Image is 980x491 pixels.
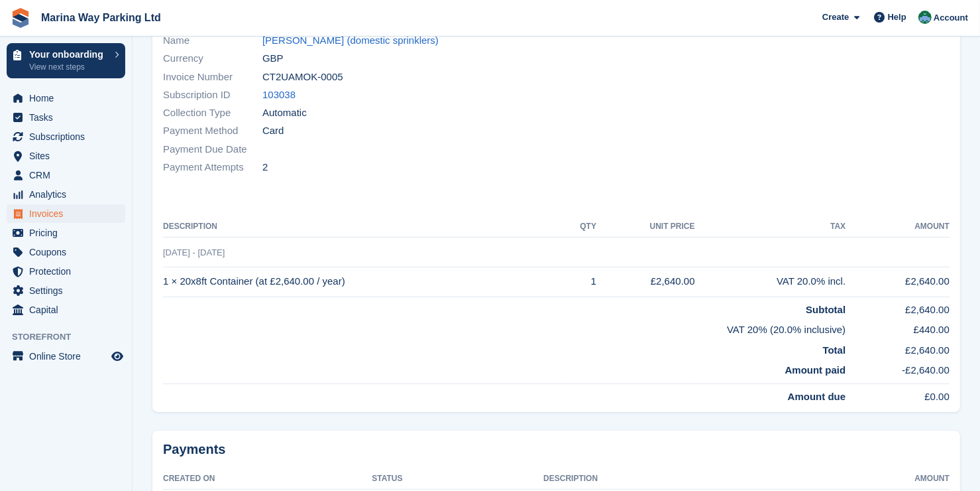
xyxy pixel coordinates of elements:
span: Online Store [29,347,109,366]
th: Amount [845,216,950,238]
span: CT2UAMOK-0005 [262,70,343,85]
td: £2,640.00 [596,267,695,297]
span: Name [163,33,262,48]
span: GBP [262,51,284,66]
span: Payment Attempts [163,160,262,175]
td: 1 × 20x8ft Container (at £2,640.00 / year) [163,267,561,297]
th: QTY [561,216,596,238]
th: Created On [163,468,372,490]
span: Coupons [29,243,109,261]
span: Help [888,11,906,24]
td: £2,640.00 [845,338,950,358]
span: Card [262,123,284,139]
span: [DATE] - [DATE] [163,247,225,257]
a: Preview store [109,348,125,364]
a: [PERSON_NAME] (domestic sprinklers) [262,33,439,48]
a: Marina Way Parking Ltd [36,7,166,29]
a: menu [7,243,125,261]
div: VAT 20.0% incl. [695,274,846,289]
th: Tax [695,216,846,238]
span: Tasks [29,108,109,127]
span: Capital [29,301,109,319]
a: menu [7,301,125,319]
span: Subscriptions [29,127,109,146]
span: Currency [163,51,262,66]
span: Payment Due Date [163,142,262,157]
span: Invoices [29,204,109,223]
th: Unit Price [596,216,695,238]
strong: Amount due [788,391,846,402]
td: VAT 20% (20.0% inclusive) [163,317,845,338]
a: menu [7,166,125,184]
span: 2 [262,160,268,175]
span: Invoice Number [163,70,262,85]
th: Description [163,216,561,238]
a: menu [7,204,125,223]
th: Description [543,468,818,490]
a: menu [7,281,125,300]
td: 1 [561,267,596,297]
td: £440.00 [845,317,950,338]
a: menu [7,89,125,107]
span: Account [934,11,968,25]
span: Analytics [29,185,109,204]
span: Collection Type [163,105,262,121]
a: menu [7,147,125,165]
h2: Payments [163,441,950,458]
span: CRM [29,166,109,184]
th: Status [372,468,543,490]
span: Storefront [12,330,132,344]
span: Pricing [29,224,109,242]
span: Settings [29,281,109,300]
strong: Subtotal [806,304,845,315]
td: £0.00 [845,384,950,404]
img: stora-icon-8386f47178a22dfd0bd8f6a31ec36ba5ce8667c1dd55bd0f319d3a0aa187defe.svg [11,8,30,28]
a: 103038 [262,88,296,103]
img: Paul Lewis [918,11,932,24]
span: Automatic [262,105,307,121]
a: menu [7,108,125,127]
span: Payment Method [163,123,262,139]
span: Sites [29,147,109,165]
strong: Amount paid [785,364,846,376]
a: menu [7,127,125,146]
a: menu [7,224,125,242]
td: £2,640.00 [845,297,950,317]
strong: Total [823,344,846,356]
p: Your onboarding [29,50,108,59]
a: Your onboarding View next steps [7,43,125,78]
th: Amount [818,468,950,490]
td: £2,640.00 [845,267,950,297]
span: Create [822,11,849,24]
span: Protection [29,262,109,281]
a: menu [7,262,125,281]
td: -£2,640.00 [845,358,950,384]
span: Subscription ID [163,88,262,103]
a: menu [7,185,125,204]
a: menu [7,347,125,366]
p: View next steps [29,61,108,73]
span: Home [29,89,109,107]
